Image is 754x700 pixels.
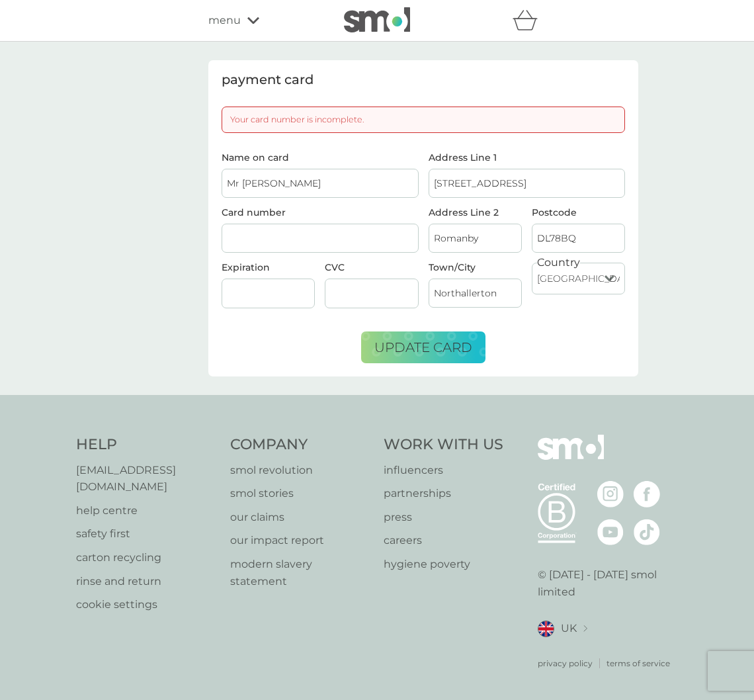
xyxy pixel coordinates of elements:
[222,261,270,273] label: Expiration
[429,208,522,217] label: Address Line 2
[537,254,580,271] label: Country
[634,519,660,545] img: visit the smol Tiktok page
[384,485,503,502] a: partnerships
[330,288,413,299] iframe: Secure CVC input frame
[227,233,413,244] iframe: Secure card number input frame
[607,657,670,670] a: terms of service
[222,206,286,218] label: Card number
[384,556,503,573] a: hygiene poverty
[384,532,503,549] a: careers
[361,331,485,363] button: update card
[538,657,593,670] a: privacy policy
[532,208,625,217] label: Postcode
[76,435,217,455] h4: Help
[384,435,503,455] h4: Work With Us
[208,12,241,29] span: menu
[230,485,371,502] a: smol stories
[227,288,310,299] iframe: Secure expiration date input frame
[230,435,371,455] h4: Company
[76,462,217,496] a: [EMAIL_ADDRESS][DOMAIN_NAME]
[76,502,217,519] a: help centre
[384,509,503,526] a: press
[222,107,625,133] div: Your card number is incomplete.
[384,462,503,479] a: influencers
[222,153,419,162] label: Name on card
[561,620,577,637] span: UK
[76,573,217,590] a: rinse and return
[76,596,217,613] a: cookie settings
[374,339,472,355] span: update card
[597,519,624,545] img: visit the smol Youtube page
[538,566,679,600] p: © [DATE] - [DATE] smol limited
[230,462,371,479] a: smol revolution
[538,621,554,637] img: UK flag
[429,153,626,162] label: Address Line 1
[230,532,371,549] a: our impact report
[344,7,410,32] img: smol
[513,7,546,34] div: basket
[76,549,217,566] a: carton recycling
[538,435,604,480] img: smol
[222,73,625,87] div: payment card
[325,261,345,273] label: CVC
[597,481,624,507] img: visit the smol Instagram page
[76,525,217,543] a: safety first
[634,481,660,507] img: visit the smol Facebook page
[583,625,587,633] img: select a new location
[230,509,371,526] a: our claims
[230,556,371,590] a: modern slavery statement
[429,263,522,272] label: Town/City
